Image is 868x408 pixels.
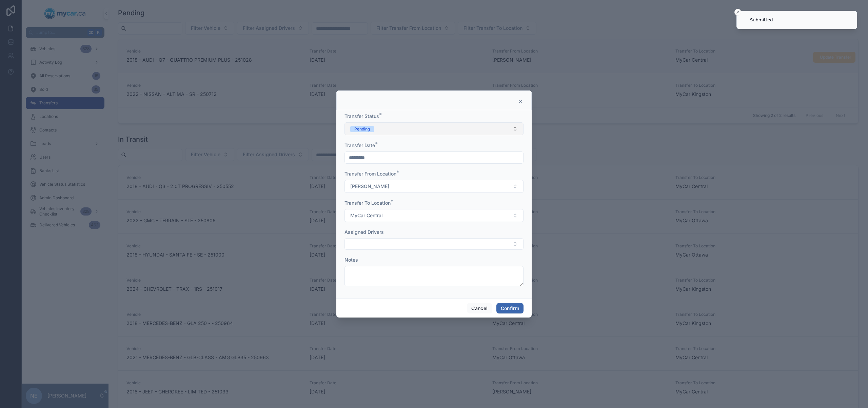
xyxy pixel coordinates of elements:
[344,229,384,235] span: Assigned Drivers
[350,183,389,190] span: [PERSON_NAME]
[354,126,370,132] div: Pending
[734,9,741,16] button: Close toast
[467,303,492,314] button: Cancel
[344,209,524,222] button: Select Button
[344,122,524,135] button: Select Button
[344,257,358,263] span: Notes
[344,238,524,250] button: Select Button
[344,113,379,119] span: Transfer Status
[350,212,383,219] span: MyCar Central
[344,142,375,148] span: Transfer Date
[344,171,396,177] span: Transfer From Location
[750,17,773,23] div: Submitted
[496,303,524,314] button: Confirm
[344,180,524,193] button: Select Button
[344,200,391,206] span: Transfer To Location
